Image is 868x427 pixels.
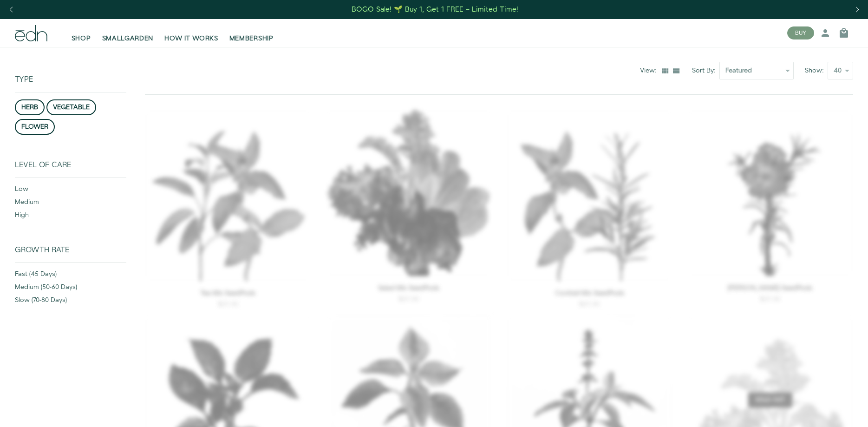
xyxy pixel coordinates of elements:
[224,23,279,43] a: MEMBERSHIP
[351,2,519,17] a: BOGO Sale! 🌱 Buy 1, Get 1 FREE – Limited Time!
[72,34,91,43] span: SHOP
[46,99,96,115] button: vegetable
[15,99,45,115] button: herb
[15,119,55,135] button: flower
[692,66,719,75] label: Sort By:
[352,5,518,14] div: BOGO Sale! 🌱 Buy 1, Get 1 FREE – Limited Time!
[159,23,223,43] a: HOW IT WORKS
[15,184,126,197] div: low
[15,210,126,223] div: high
[15,269,126,282] div: fast (45 days)
[97,23,159,43] a: SMALLGARDEN
[229,34,274,43] span: MEMBERSHIP
[15,282,126,296] div: medium (50-60 days)
[640,66,660,75] div: View:
[15,197,126,210] div: medium
[15,161,126,177] div: Level of Care
[15,47,126,92] div: Type
[66,23,97,43] a: SHOP
[787,26,814,39] button: BUY
[15,246,126,262] div: Growth Rate
[805,66,828,75] label: Show:
[164,34,218,43] span: HOW IT WORKS
[102,34,154,43] span: SMALLGARDEN
[15,296,126,309] div: slow (70-80 days)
